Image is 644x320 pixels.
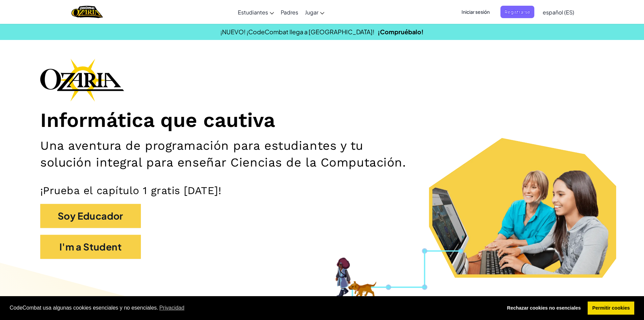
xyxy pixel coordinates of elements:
[220,28,374,36] span: ¡NUEVO! ¡CodeCombat llega a [GEOGRAPHIC_DATA]!
[500,6,534,18] button: Registrarse
[378,28,424,36] a: ¡Compruébalo!
[305,9,318,16] span: Jugar
[158,303,185,313] a: learn more about cookies
[40,204,141,228] button: Soy Educador
[40,184,604,197] p: ¡Prueba el capítulo 1 gratis [DATE]!
[40,58,124,101] img: Ozaria branding logo
[543,9,574,16] span: español (ES)
[234,3,277,21] a: Estudiantes
[238,9,268,16] span: Estudiantes
[502,302,585,315] a: deny cookies
[71,5,103,19] img: Home
[40,137,418,171] h2: Una aventura de programación para estudiantes y tu solución integral para enseñar Ciencias de la ...
[302,3,328,21] a: Jugar
[40,235,141,259] button: I'm a Student
[71,5,103,19] a: Ozaria by CodeCombat logo
[539,3,578,21] a: español (ES)
[588,302,634,315] a: allow cookies
[40,108,604,133] h1: Informática que cautiva
[10,303,497,313] span: CodeCombat usa algunas cookies esenciales y no esenciales.
[458,6,494,18] button: Iniciar sesión
[277,3,302,21] a: Padres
